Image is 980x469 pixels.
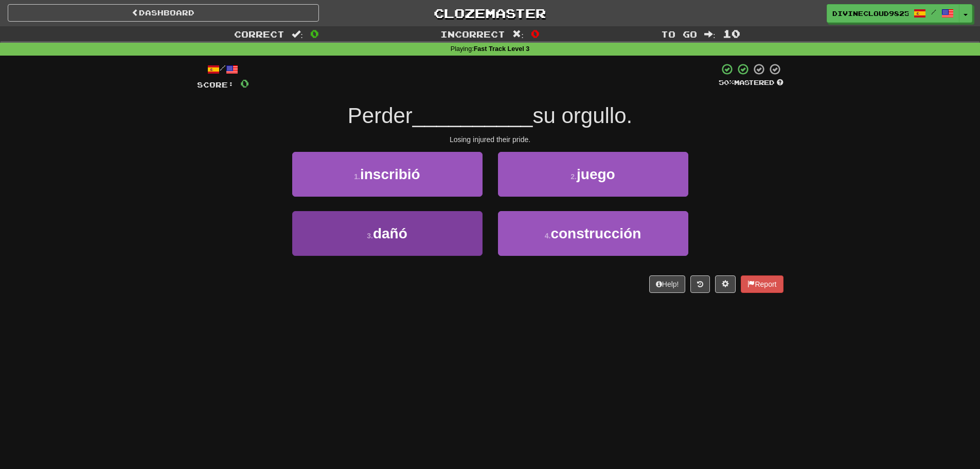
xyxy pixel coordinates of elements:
span: inscribió [360,166,420,182]
small: 2 . [571,172,577,181]
small: 4 . [545,232,551,240]
button: 4.construcción [498,211,688,256]
span: : [704,30,716,39]
span: / [931,8,936,15]
span: construcción [550,225,641,241]
strong: Fast Track Level 3 [474,45,530,53]
div: Mastered [719,78,783,88]
span: : [292,30,303,39]
span: : [512,30,524,39]
button: Report [741,275,783,293]
span: To go [661,29,697,39]
span: Score: [197,80,234,89]
span: Correct [234,29,284,39]
span: dañó [373,225,407,241]
span: 0 [240,77,249,90]
span: juego [577,166,615,182]
span: 10 [723,27,740,40]
span: su orgullo. [532,103,632,128]
span: Perder [348,103,413,128]
span: 0 [310,27,319,40]
a: Dashboard [8,4,319,22]
button: Help! [649,275,686,293]
div: Losing injured their pride. [197,134,783,145]
span: 0 [531,27,540,40]
a: Clozemaster [334,4,646,22]
button: Round history (alt+y) [690,275,710,293]
span: __________ [413,103,533,128]
button: 1.inscribió [292,152,483,197]
span: 50 % [719,78,734,86]
span: DivineCloud9825 [832,9,908,18]
div: / [197,63,249,76]
small: 3 . [367,232,373,240]
button: 3.dañó [292,211,483,256]
button: 2.juego [498,152,688,197]
a: DivineCloud9825 / [827,4,959,23]
span: Incorrect [440,29,505,39]
small: 1 . [354,172,360,181]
